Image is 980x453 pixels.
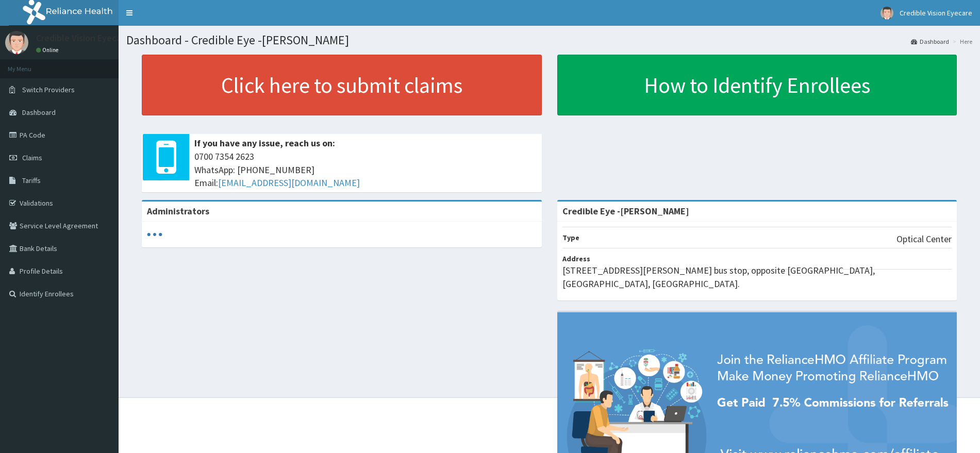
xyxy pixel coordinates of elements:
[194,137,335,149] b: If you have any issue, reach us on:
[22,153,42,162] span: Claims
[900,8,972,18] span: Credible Vision Eyecare
[194,150,537,190] span: 0700 7354 2623 WhatsApp: [PHONE_NUMBER] Email:
[911,37,949,46] a: Dashboard
[147,205,209,217] b: Administrators
[950,37,972,46] li: Here
[896,232,952,246] p: Optical Center
[562,254,590,263] b: Address
[557,55,957,115] a: How to Identify Enrollees
[218,177,360,189] a: [EMAIL_ADDRESS][DOMAIN_NAME]
[147,227,162,242] svg: audio-loading
[142,55,542,115] a: Click here to submit claims
[562,233,579,242] b: Type
[126,33,972,47] h1: Dashboard - Credible Eye -[PERSON_NAME]
[562,205,689,217] strong: Credible Eye -[PERSON_NAME]
[5,31,28,54] img: User Image
[22,108,56,117] span: Dashboard
[36,33,129,43] p: Credible Vision Eyecare
[881,7,893,20] img: User Image
[22,176,41,185] span: Tariffs
[36,46,61,54] a: Online
[22,85,75,94] span: Switch Providers
[562,264,952,290] p: [STREET_ADDRESS][PERSON_NAME] bus stop, opposite [GEOGRAPHIC_DATA], [GEOGRAPHIC_DATA], [GEOGRAPHI...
